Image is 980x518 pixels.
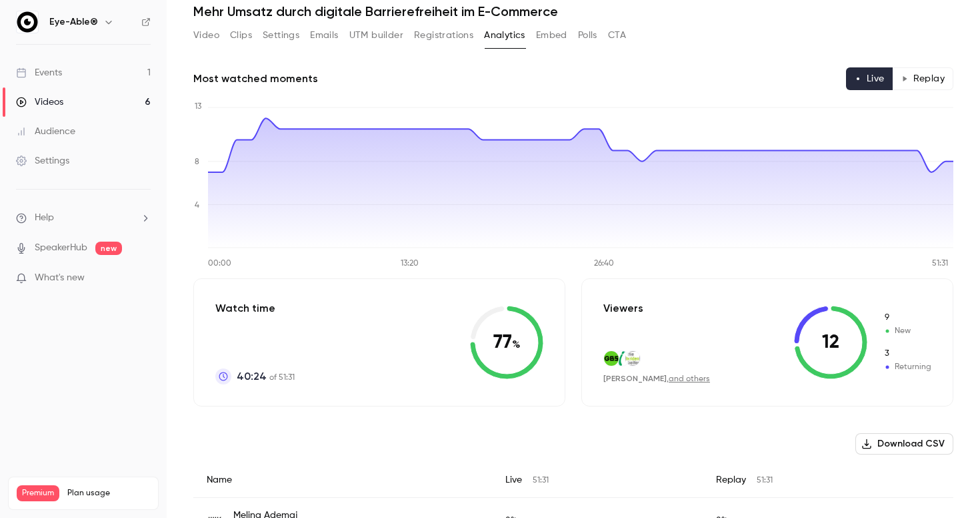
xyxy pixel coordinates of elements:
[17,11,38,33] img: Eye-Able®
[536,25,567,46] button: Embed
[16,211,151,225] li: help-dropdown-opener
[67,488,150,499] span: Plan usage
[195,202,199,210] tspan: 4
[414,25,473,46] button: Registrations
[492,463,703,498] div: Live
[35,241,87,255] a: SpeakerHub
[757,477,773,485] span: 51:31
[533,477,549,485] span: 51:31
[604,351,619,366] img: gbs-ifc.com
[237,368,295,384] p: of 51:31
[208,260,231,268] tspan: 00:00
[349,25,403,46] button: UTM builder
[17,485,59,501] span: Premium
[195,158,199,166] tspan: 8
[855,433,953,455] button: Download CSV
[49,15,98,29] h6: Eye-Able®
[603,300,643,316] p: Viewers
[401,260,419,268] tspan: 13:20
[669,375,710,383] a: and others
[615,351,629,366] img: ideendesign.de
[883,325,931,337] span: New
[846,67,893,90] button: Live
[193,3,953,19] h1: Mehr Umsatz durch digitale Barrierefreiheit im E-Commerce
[135,272,151,284] iframe: Noticeable Trigger
[193,463,492,498] div: Name
[193,71,318,87] h2: Most watched moments
[893,67,953,90] button: Replay
[310,25,338,46] button: Emails
[883,348,931,360] span: Returning
[608,25,626,46] button: CTA
[35,211,54,225] span: Help
[95,242,122,255] span: new
[230,25,252,46] button: Clips
[16,154,69,168] div: Settings
[883,312,931,324] span: New
[578,25,597,46] button: Polls
[932,260,948,268] tspan: 51:31
[594,260,614,268] tspan: 26:40
[16,66,62,79] div: Events
[35,271,85,285] span: What's new
[16,95,63,109] div: Videos
[263,25,299,46] button: Settings
[195,103,201,111] tspan: 13
[603,373,710,384] div: ,
[16,125,75,138] div: Audience
[883,361,931,373] span: Returning
[625,351,640,366] img: die-heldenhelfer.de
[484,25,525,46] button: Analytics
[215,300,295,316] p: Watch time
[237,368,267,384] span: 40:24
[603,374,667,383] span: [PERSON_NAME]
[193,25,219,46] button: Video
[703,463,953,498] div: Replay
